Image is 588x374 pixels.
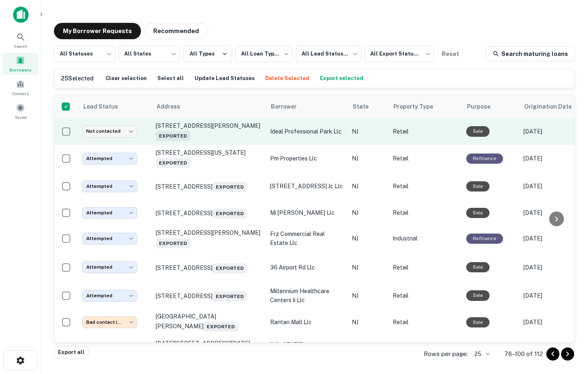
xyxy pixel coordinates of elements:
p: [STREET_ADDRESS][PERSON_NAME] [156,122,262,141]
div: Attempted [82,290,137,302]
div: Attempted [82,180,137,192]
p: frz commercial real estate llc [270,229,344,247]
button: Export selected [318,72,365,85]
div: Sale [466,262,490,272]
a: Search maturing loans [486,47,575,61]
button: Go to previous page [546,347,559,361]
a: Borrowers [2,53,38,75]
p: Rows per page: [424,349,468,359]
p: [DATE][STREET_ADDRESS][DATE][US_STATE] [156,340,262,358]
p: NJ [352,127,385,136]
p: [STREET_ADDRESS][US_STATE] [156,149,262,168]
p: [GEOGRAPHIC_DATA][PERSON_NAME] [156,313,262,332]
p: NJ [352,234,385,243]
p: Retail [393,208,458,217]
span: Exported [212,292,247,301]
span: Exported [156,158,190,168]
span: Search [14,43,27,49]
p: NJ [352,291,385,300]
div: Bad contact info [82,316,137,328]
span: Exported [212,209,247,218]
div: All Statuses [54,43,115,65]
button: My Borrower Requests [54,23,141,39]
span: Origination Date [524,102,582,111]
span: Contacts [12,90,29,97]
span: Saved [15,114,27,120]
button: Update Lead Statuses [192,72,257,85]
th: Property Type [389,95,462,118]
button: Select all [155,72,186,85]
p: NJ [352,263,385,272]
p: ideal professional park llc [270,127,344,136]
p: raritan mall llc [270,318,344,327]
p: [STREET_ADDRESS] jc llc [270,182,344,191]
a: Saved [2,100,38,122]
p: NJ [352,318,385,327]
h6: 25 Selected [61,74,94,83]
div: Attempted [82,207,137,219]
div: All Loan Types [235,43,293,65]
p: [STREET_ADDRESS] [156,290,262,301]
th: State [348,95,389,118]
img: capitalize-icon.png [13,7,29,23]
a: Contacts [2,76,38,98]
span: Borrowers [9,67,31,73]
p: Retail [393,182,458,191]
p: Retail [393,318,458,327]
div: Not contacted [82,125,137,137]
div: Sale [466,208,490,218]
button: All Types [183,46,232,62]
p: [US_STATE][PERSON_NAME] llc [270,340,344,358]
span: Borrower [271,102,307,111]
div: This loan purpose was for refinancing [466,154,503,164]
th: Purpose [462,95,519,118]
div: 25 [471,348,491,360]
p: [STREET_ADDRESS] [156,207,262,218]
div: Sale [466,181,490,191]
button: Clear selection [103,72,149,85]
span: Address [157,102,191,111]
p: [STREET_ADDRESS] [156,180,262,192]
span: Exported [212,263,247,273]
div: This loan purpose was for refinancing [466,234,503,244]
button: Recommended [144,23,208,39]
p: Retail [393,127,458,136]
span: Exported [212,182,247,192]
p: [STREET_ADDRESS][PERSON_NAME] [156,229,262,248]
th: Borrower [266,95,348,118]
p: NJ [352,154,385,163]
span: Purpose [467,102,501,111]
iframe: Chat Widget [547,309,588,348]
span: Exported [203,322,238,332]
span: Property Type [393,102,444,111]
span: State [353,102,379,111]
p: Retail [393,291,458,300]
a: Search [2,29,38,51]
p: 36 airport rd llc [270,263,344,272]
p: Industrial [393,234,458,243]
div: Attempted [82,233,137,245]
button: Export all [54,346,89,358]
div: Attempted [82,261,137,273]
div: Sale [466,317,490,327]
span: Exported [156,238,190,248]
div: All Export Statuses [364,43,434,65]
p: Retail [393,154,458,163]
p: mi [PERSON_NAME] llc [270,208,344,217]
th: Lead Status [78,95,152,118]
p: 76–100 of 112 [504,349,543,359]
p: [STREET_ADDRESS] [156,262,262,273]
p: NJ [352,208,385,217]
th: Address [152,95,266,118]
button: Delete Selected [263,72,311,85]
p: pm properties llc [270,154,344,163]
div: Sale [466,290,490,301]
div: All Lead Statuses [296,43,361,65]
span: Exported [156,131,190,141]
button: Go to next page [561,347,574,361]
